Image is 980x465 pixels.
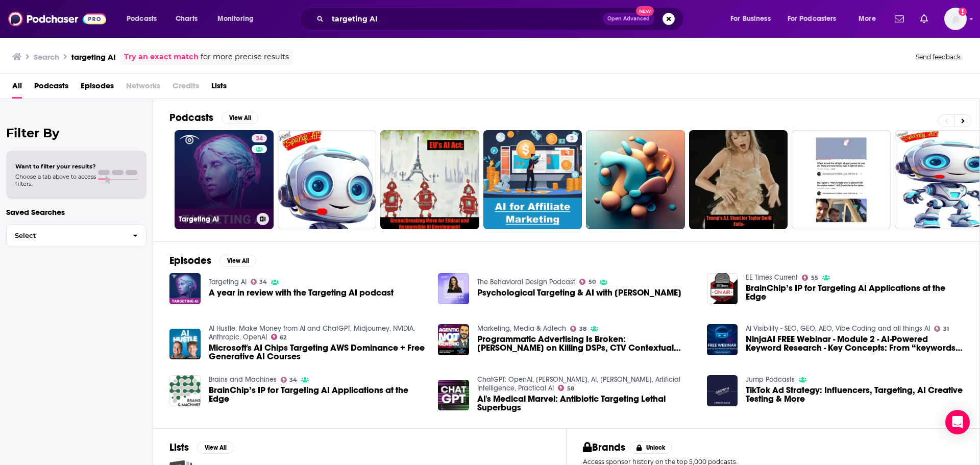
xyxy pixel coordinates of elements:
h2: Brands [583,441,625,454]
span: Choose a tab above to access filters. [15,173,96,187]
span: 34 [289,378,297,382]
a: PodcastsView All [169,111,258,124]
a: Psychological Targeting & AI with Sandra Matz [477,288,681,297]
img: Programmatic Advertising Is Broken: Jules Minvielle on Killing DSPs, CTV Contextual Targeting #ai [438,324,469,355]
span: Psychological Targeting & AI with [PERSON_NAME] [477,288,681,297]
a: 31 [934,326,949,332]
a: Marketing, Media & Adtech [477,324,566,333]
span: Logged in as ABolliger [944,8,967,30]
span: Credits [173,78,199,99]
a: TikTok Ad Strategy: Influencers, Targeting, AI Creative Testing & More [746,386,963,403]
button: open menu [210,11,267,27]
img: Microsoft's AI Chips Targeting AWS Dominance + Free Generative AI Courses [169,329,201,360]
span: Open Advanced [607,16,650,21]
span: 38 [579,327,586,331]
img: A year in review with the Targeting AI podcast [169,273,201,304]
span: 3 [570,134,574,144]
a: All [12,78,22,99]
span: For Business [730,12,771,26]
span: New [636,6,654,16]
span: Select [7,232,125,239]
a: Psychological Targeting & AI with Sandra Matz [438,273,469,304]
p: Saved Searches [6,207,146,217]
a: 62 [271,334,287,340]
button: open menu [781,11,851,27]
span: More [859,12,876,26]
a: Brains and Machines [209,375,277,384]
button: Select [6,224,146,247]
h2: Podcasts [169,111,213,124]
span: 34 [256,134,263,144]
a: Lists [211,78,227,99]
a: ChatGPT: OpenAI, Sam Altman, AI, Joe Rogan, Artificial Intelligence, Practical AI [477,375,680,393]
span: For Podcasters [788,12,837,26]
h2: Episodes [169,254,211,267]
a: ListsView All [169,441,234,454]
a: 34 [252,134,267,142]
img: User Profile [944,8,967,30]
button: Open AdvancedNew [603,13,654,25]
span: Programmatic Advertising Is Broken: [PERSON_NAME] on Killing DSPs, CTV Contextual Targeting #ai [477,335,695,352]
span: for more precise results [201,51,289,63]
a: Charts [169,11,204,27]
button: View All [222,112,258,124]
img: BrainChip’s IP for Targeting AI Applications at the Edge [169,375,201,406]
a: The Behavioral Design Podcast [477,278,575,286]
a: BrainChip’s IP for Targeting AI Applications at the Edge [209,386,426,403]
span: Microsoft's AI Chips Targeting AWS Dominance + Free Generative AI Courses [209,344,426,361]
div: Open Intercom Messenger [945,410,970,434]
span: BrainChip’s IP for Targeting AI Applications at the Edge [746,284,963,301]
a: Episodes [81,78,114,99]
a: 34 [281,377,298,383]
a: BrainChip’s IP for Targeting AI Applications at the Edge [707,273,738,304]
img: NinjaAI FREE Webinar - Module 2 - AI-Powered Keyword Research - Key Concepts: From “keywords” to ... [707,324,738,355]
input: Search podcasts, credits, & more... [328,11,603,27]
button: Show profile menu [944,8,967,30]
button: open menu [723,11,783,27]
button: View All [219,255,256,267]
a: AI Hustle: Make Money from AI and ChatGPT, Midjourney, NVIDIA, Anthropic, OpenAI [209,324,415,341]
span: Want to filter your results? [15,163,96,170]
span: 62 [280,335,286,340]
h3: targeting AI [71,52,116,62]
img: AI's Medical Marvel: Antibiotic Targeting Lethal Superbugs [438,380,469,411]
h3: Targeting AI [179,215,253,224]
a: 38 [570,326,586,332]
svg: Add a profile image [959,8,967,16]
a: A year in review with the Targeting AI podcast [209,288,394,297]
a: 58 [558,385,574,391]
a: Programmatic Advertising Is Broken: Jules Minvielle on Killing DSPs, CTV Contextual Targeting #ai [477,335,695,352]
div: Search podcasts, credits, & more... [309,7,693,31]
a: Podcasts [34,78,68,99]
a: EpisodesView All [169,254,256,267]
a: 50 [579,279,596,285]
a: Targeting AI [209,278,247,286]
span: Charts [176,12,198,26]
span: Networks [126,78,160,99]
img: Podchaser - Follow, Share and Rate Podcasts [8,9,106,29]
a: Show notifications dropdown [891,10,908,28]
a: Jump Podcasts [746,375,795,384]
span: Monitoring [217,12,254,26]
a: EE Times Current [746,273,798,282]
a: AI's Medical Marvel: Antibiotic Targeting Lethal Superbugs [477,395,695,412]
a: NinjaAI FREE Webinar - Module 2 - AI-Powered Keyword Research - Key Concepts: From “keywords” to ... [746,335,963,352]
a: AI Visibility - SEO, GEO, AEO, Vibe Coding and all things AI [746,324,930,333]
a: 34Targeting AI [175,130,274,229]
